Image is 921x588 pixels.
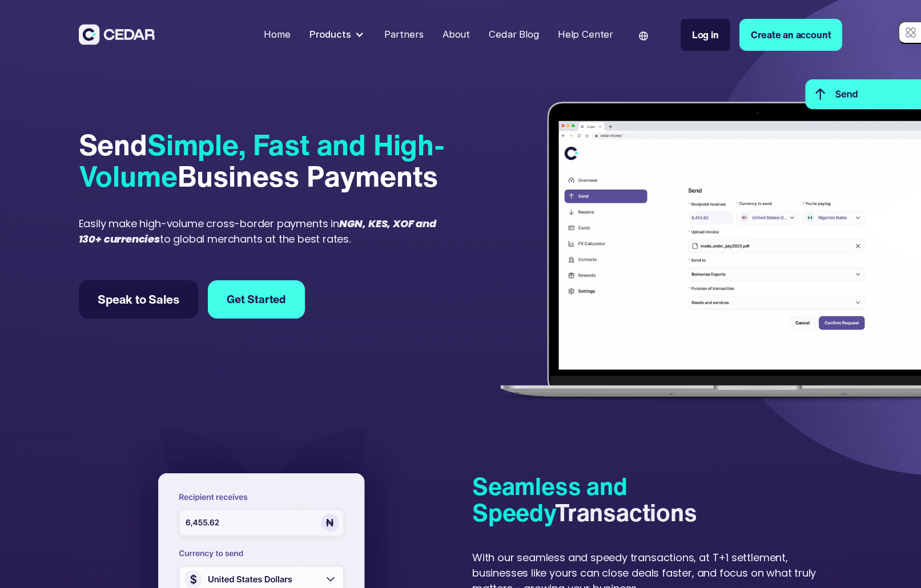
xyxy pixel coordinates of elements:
h4: Transactions [472,473,842,526]
a: Cedar Blog [484,22,544,47]
div: Products [309,27,351,42]
a: Log in [681,19,730,50]
div: Partners [384,27,424,42]
div: Home [264,27,290,42]
div: Help Center [558,27,613,42]
div: Cedar Blog [489,27,538,42]
a: Partners [380,22,428,47]
span: Simple, Fast and High-Volume [79,123,445,197]
a: Speak to Sales [79,280,198,319]
img: world icon [639,31,648,41]
span: Seamless and Speedy [472,469,628,530]
a: Home [259,22,295,47]
div: Log in [692,27,719,42]
div: About [443,27,470,42]
a: Create an account [739,19,842,50]
div: Products [305,23,370,47]
a: About [438,22,475,47]
div: Send Business Payments [79,129,456,192]
a: Help Center [553,22,618,47]
em: NGN, KES, XOF and 130+ currencies [79,216,436,246]
a: Get Started [208,280,305,319]
div: Easily make high-volume cross-border payments in to global merchants at the best rates. [79,216,456,247]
